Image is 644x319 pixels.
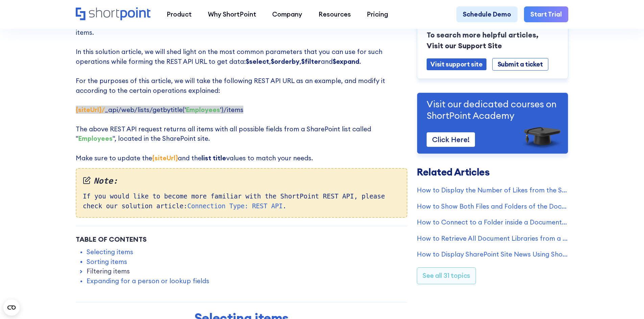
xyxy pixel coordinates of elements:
[159,6,200,23] a: Product
[427,58,486,70] a: Visit support site
[417,267,476,284] a: See all 31 topics
[417,167,568,177] h3: Related Articles
[87,266,130,276] a: Filtering items
[359,6,397,23] a: Pricing
[367,9,388,19] div: Pricing
[76,106,243,114] span: ‍ _api/web/lists/getbytitle(' ')/items
[492,58,548,70] a: Submit a ticket
[76,106,105,114] strong: {siteUrl}/
[76,168,407,218] div: If you would like to become more familiar with the ShortPoint REST API, please check our solution...
[208,9,256,19] div: Why ShortPoint
[201,154,226,162] strong: list title
[310,6,359,23] a: Resources
[167,9,192,19] div: Product
[272,9,302,19] div: Company
[152,154,178,162] strong: {siteUrl}
[271,57,300,65] strong: $orderby
[200,6,264,23] a: Why ShortPoint
[301,57,321,65] strong: $filter
[318,9,351,19] div: Resources
[186,106,220,114] strong: Employees
[76,8,407,163] p: When setting up the connection for your SharePoint intranet, it might happen that you will need t...
[264,6,310,23] a: Company
[76,7,150,21] a: Home
[417,217,568,227] a: How to Connect to a Folder inside a Document Library Using REST API
[427,132,475,147] a: Click Here!
[87,276,209,286] a: Expanding for a person or lookup fields
[187,202,283,210] a: Connection Type: REST API
[87,257,127,267] a: Sorting items
[417,233,568,243] a: How to Retrieve All Document Libraries from a Site Collection Using ShortPoint Connect
[417,249,568,259] a: How to Display SharePoint Site News Using ShortPoint REST API Connection Type
[83,175,400,187] em: Note:
[76,234,407,244] div: Table of Contents
[417,185,568,195] a: How to Display the Number of Likes from the SharePoint List Items
[417,201,568,211] a: How to Show Both Files and Folders of the Document Library in a ShortPoint Element
[524,6,568,23] a: Start Trial
[78,134,113,142] strong: Employees
[3,299,20,316] button: Open CMP widget
[87,247,133,257] a: Selecting items
[456,6,518,23] a: Schedule Demo
[246,57,269,65] strong: $select
[610,287,644,319] iframe: Chat Widget
[427,29,558,51] p: To search more helpful articles, Visit our Support Site
[333,57,359,65] strong: $expand
[427,98,558,121] p: Visit our dedicated courses on ShortPoint Academy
